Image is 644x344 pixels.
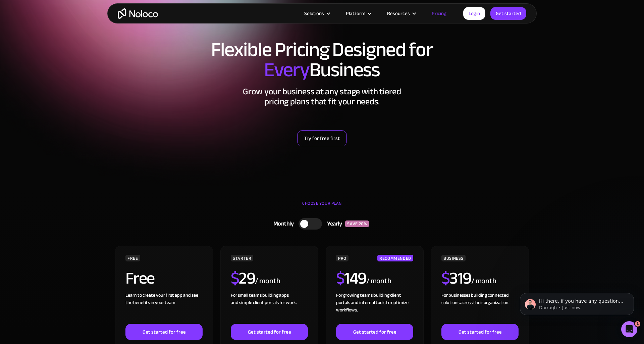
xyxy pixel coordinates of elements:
a: Login [463,7,485,20]
div: Solutions [304,9,324,18]
div: SAVE 20% [345,220,369,227]
div: Resources [387,9,410,18]
div: Learn to create your first app and see the benefits in your team ‍ [125,292,203,324]
div: For small teams building apps and simple client portals for work. ‍ [231,292,308,324]
div: BUSINESS [441,255,466,261]
a: Try for free first [297,130,347,146]
a: home [118,8,158,19]
div: Yearly [322,219,345,229]
a: Get started for free [336,324,413,340]
span: Every [264,51,309,89]
div: For growing teams building client portals and internal tools to optimize workflows. [336,292,413,324]
div: / month [255,276,280,287]
a: Get started for free [125,324,203,340]
span: $ [441,262,450,294]
div: Resources [379,9,423,18]
iframe: Intercom notifications message [510,279,644,326]
span: $ [231,262,239,294]
iframe: Intercom live chat [621,321,637,337]
h1: Flexible Pricing Designed for Business [114,40,530,80]
a: Get started [490,7,526,20]
div: / month [366,276,391,287]
div: Monthly [265,219,299,229]
div: FREE [125,255,140,261]
div: RECOMMENDED [377,255,413,261]
div: For businesses building connected solutions across their organization. ‍ [441,292,519,324]
h2: 29 [231,270,255,287]
h2: Grow your business at any stage with tiered pricing plans that fit your needs. [114,87,530,107]
div: Solutions [296,9,337,18]
div: Platform [346,9,365,18]
a: Pricing [423,9,455,18]
div: PRO [336,255,348,261]
h2: 149 [336,270,366,287]
span: 1 [635,321,640,327]
div: STARTER [231,255,253,261]
span: $ [336,262,344,294]
a: Get started for free [231,324,308,340]
div: / month [471,276,496,287]
div: Platform [337,9,379,18]
h2: Free [125,270,155,287]
a: Get started for free [441,324,519,340]
h2: 319 [441,270,471,287]
div: CHOOSE YOUR PLAN [114,198,530,215]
